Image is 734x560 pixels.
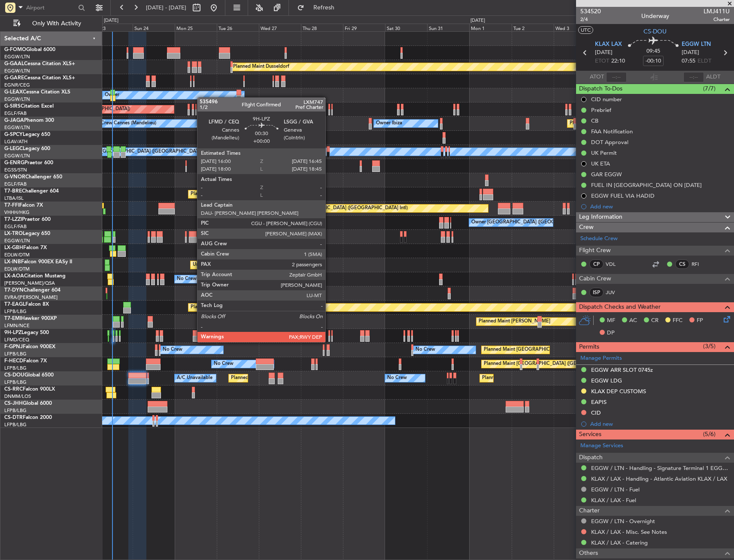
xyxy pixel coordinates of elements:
span: 07:55 [682,57,695,66]
a: G-FOMOGlobal 6000 [4,47,55,52]
div: ISP [589,288,604,297]
a: G-LEAXCessna Citation XLS [4,90,70,95]
div: A/C Unavailable [177,372,212,385]
a: F-HECDFalcon 7X [4,358,47,364]
button: Refresh [293,1,345,15]
a: LFMD/CEQ [4,337,29,343]
div: No Crew [416,343,435,356]
span: Only With Activity [22,21,91,27]
span: FFC [673,316,682,325]
div: Planned Maint [GEOGRAPHIC_DATA] ([GEOGRAPHIC_DATA]) [231,372,366,385]
span: Dispatch Checks and Weather [579,302,661,312]
div: EGGW ARR SLOT 0745z [591,366,653,373]
a: EVRA/[PERSON_NAME] [4,294,58,301]
a: KLAX / LAX - Handling - Atlantic Aviation KLAX / LAX [591,475,727,482]
div: Underway [641,12,669,21]
div: EGGW FUEL VIA HADID [591,192,655,199]
span: LMJ411U [704,7,730,16]
a: VHHH/HKG [4,209,30,216]
a: LX-INBFalcon 900EX EASy II [4,259,72,265]
a: EDLW/DTM [4,266,30,272]
a: G-GARECessna Citation XLS+ [4,75,75,81]
span: Charter [704,16,730,23]
span: EGGW LTN [682,40,711,49]
div: CP [589,259,604,269]
div: Fri 29 [343,24,385,31]
span: ETOT [595,57,609,66]
span: G-LEAX [4,90,23,95]
span: T7-DYN [4,288,24,293]
div: Planned Maint Geneva (Cointrin) [191,301,261,314]
span: Dispatch [579,453,603,463]
div: Sat 30 [385,24,427,31]
a: EGLF/FAB [4,223,27,230]
span: G-LEGC [4,146,23,151]
span: G-GAAL [4,61,24,66]
a: EGGW/LTN [4,96,30,102]
span: [DATE] [595,48,613,57]
a: Manage Permits [580,354,622,363]
span: G-VNOR [4,175,25,180]
span: (3/5) [703,342,716,351]
span: CR [651,316,658,325]
a: DNMM/LOS [4,393,31,400]
span: (5/6) [703,430,716,439]
div: Planned Maint [GEOGRAPHIC_DATA] ([GEOGRAPHIC_DATA] Intl) [264,202,408,215]
div: No Crew [214,358,234,370]
a: LFPB/LBG [4,365,27,371]
span: G-FOMO [4,47,26,52]
div: Planned Maint [GEOGRAPHIC_DATA] ([GEOGRAPHIC_DATA]) [484,343,619,356]
span: F-HECD [4,358,23,364]
div: Unplanned Maint [GEOGRAPHIC_DATA] (Al Maktoum Intl) [193,259,320,271]
div: UK Permit [591,149,617,157]
span: [DATE] - [DATE] [146,4,186,12]
button: UTC [578,26,593,34]
div: Planned Maint [GEOGRAPHIC_DATA] ([GEOGRAPHIC_DATA]) [484,358,619,370]
span: (7/7) [703,84,716,93]
span: LX-TRO [4,231,23,236]
a: LFMN/NCE [4,322,30,329]
span: CS-RRC [4,387,23,392]
span: CS-JHH [4,401,23,406]
div: Mon 1 [469,24,511,31]
a: EGSS/STN [4,167,27,173]
span: G-GARE [4,75,24,81]
span: Permits [579,342,599,352]
span: Services [579,430,601,440]
div: Planned Maint [GEOGRAPHIC_DATA] ([GEOGRAPHIC_DATA]) [482,372,617,385]
div: Owner [105,89,119,102]
a: T7-EMIHawker 900XP [4,316,57,321]
a: LGAV/ATH [4,138,27,145]
div: Planned Maint Dusseldorf [233,60,289,73]
div: No Crew [163,343,182,356]
div: Sat 23 [91,24,133,31]
a: LFPB/LBG [4,407,27,414]
a: VDL [606,260,625,268]
span: 2/4 [580,16,601,23]
a: LX-GBHFalcon 7X [4,245,47,250]
a: CS-JHHGlobal 6000 [4,401,52,406]
span: MF [607,316,615,325]
div: Planned Maint [GEOGRAPHIC_DATA] ([GEOGRAPHIC_DATA]) [570,117,705,130]
span: Charter [579,506,600,516]
a: JUV [606,289,625,296]
div: GAR EGGW [591,171,622,178]
div: [DATE] [104,17,118,24]
a: G-GAALCessna Citation XLS+ [4,61,75,66]
span: G-SIRS [4,104,21,109]
div: Planned Maint [PERSON_NAME] [479,315,550,328]
span: T7-EAGL [4,302,25,307]
input: Airport [26,1,76,14]
span: CS-DTR [4,415,23,420]
a: G-SIRSCitation Excel [4,104,54,109]
span: Refresh [306,5,342,11]
a: F-GPNJFalcon 900EX [4,344,55,349]
a: EDLW/DTM [4,252,30,258]
div: Wed 3 [554,24,596,31]
div: No Crew Cannes (Mandelieu) [93,117,156,130]
div: EGGW LDG [591,377,622,384]
div: Tue 26 [217,24,259,31]
span: CS-DOU [643,27,667,36]
a: G-SPCYLegacy 650 [4,132,50,137]
div: No Crew Sabadell [177,273,217,286]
